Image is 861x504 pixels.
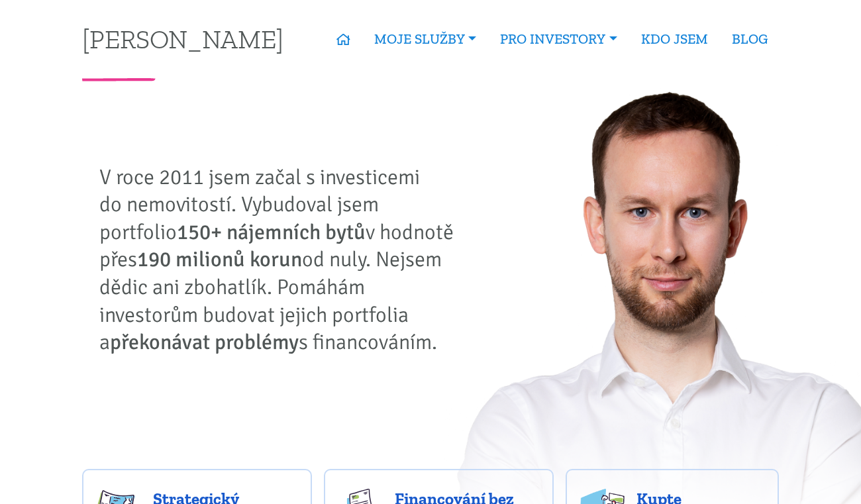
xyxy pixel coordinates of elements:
strong: překonávat problémy [110,329,299,355]
a: BLOG [720,24,780,54]
a: KDO JSEM [629,24,720,54]
a: [PERSON_NAME] [82,26,283,52]
p: V roce 2011 jsem začal s investicemi do nemovitostí. Vybudoval jsem portfolio v hodnotě přes od n... [99,164,464,356]
strong: 190 milionů korun [137,246,302,272]
a: PRO INVESTORY [488,24,629,54]
strong: 150+ nájemních bytů [177,219,366,245]
a: MOJE SLUŽBY [362,24,488,54]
